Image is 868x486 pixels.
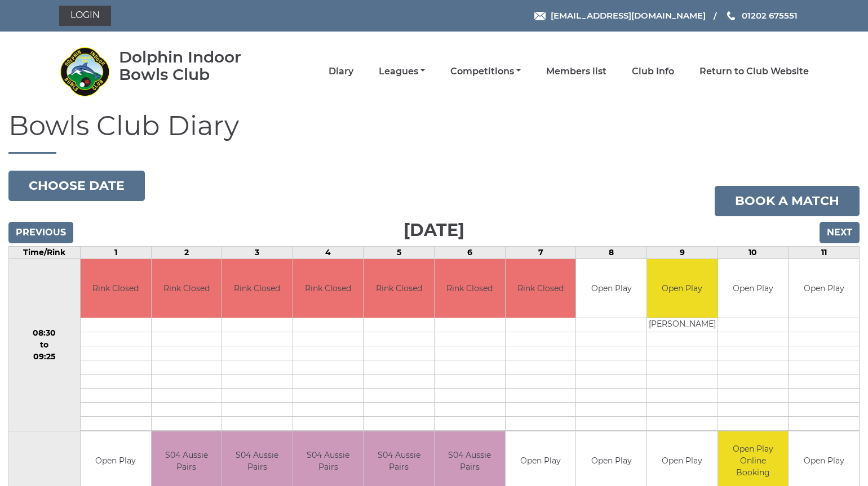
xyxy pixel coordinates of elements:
img: Email [534,12,546,20]
a: Club Info [632,65,674,78]
a: Email [EMAIL_ADDRESS][DOMAIN_NAME] [534,9,706,22]
input: Previous [8,222,73,243]
td: 11 [789,246,860,258]
a: Leagues [379,65,425,78]
td: Rink Closed [81,259,151,318]
td: 1 [80,246,151,258]
td: 6 [435,246,506,258]
td: Rink Closed [152,259,222,318]
td: 9 [646,246,718,258]
td: 2 [151,246,222,258]
a: Competitions [450,65,521,78]
td: 5 [364,246,435,258]
td: Open Play [789,259,859,318]
td: 3 [222,246,293,258]
span: 01202 675551 [742,10,798,21]
td: 10 [718,246,789,258]
a: Book a match [715,186,860,216]
img: Dolphin Indoor Bowls Club [59,46,110,97]
a: Phone us 01202 675551 [725,9,798,22]
td: Rink Closed [364,259,434,318]
img: Phone us [727,11,735,20]
td: 08:30 to 09:25 [9,258,81,431]
td: Time/Rink [9,246,81,258]
div: Dolphin Indoor Bowls Club [119,48,274,83]
td: Rink Closed [435,259,505,318]
td: 7 [505,246,576,258]
td: 4 [293,246,364,258]
td: [PERSON_NAME] [647,318,718,332]
td: Open Play [718,259,789,318]
a: Diary [329,65,353,78]
a: Return to Club Website [699,65,809,78]
td: Open Play [647,259,718,318]
a: Login [59,6,111,26]
td: Rink Closed [222,259,293,318]
td: Rink Closed [506,259,576,318]
span: [EMAIL_ADDRESS][DOMAIN_NAME] [551,10,706,21]
button: Choose date [8,171,145,201]
td: 8 [576,246,647,258]
h1: Bowls Club Diary [8,111,860,154]
td: Open Play [576,259,646,318]
input: Next [820,222,860,243]
a: Members list [546,65,606,78]
td: Rink Closed [293,259,364,318]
